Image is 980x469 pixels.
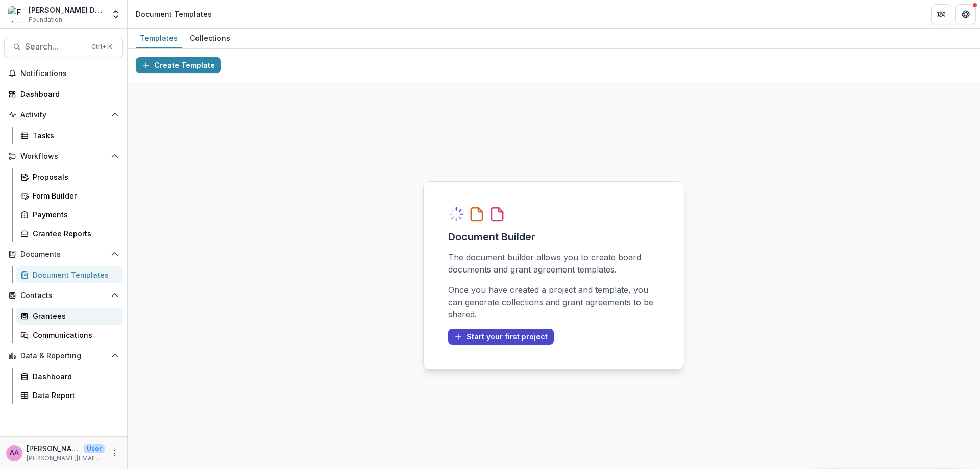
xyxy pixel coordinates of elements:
p: Once you have created a project and template, you can generate collections and grant agreements t... [448,284,659,320]
a: Grantee Reports [16,225,123,242]
div: Tasks [33,130,115,141]
div: Document Templates [136,9,212,19]
h2: Document Builder [448,231,659,243]
div: [PERSON_NAME] Data Sandbox [In Dev] [29,5,105,15]
button: Open Contacts [4,287,123,304]
a: Grantees [16,308,123,325]
span: Notifications [20,69,119,78]
img: Frist Data Sandbox [In Dev] [8,6,24,22]
a: Tasks [16,127,123,144]
button: Partners [931,4,951,24]
div: Communications [33,330,115,340]
span: Workflows [20,152,107,161]
p: The document builder allows you to create board documents and grant agreement templates. [448,251,659,276]
a: Collections [186,29,234,48]
p: [PERSON_NAME][EMAIL_ADDRESS][DOMAIN_NAME] [27,454,105,463]
div: Collections [186,31,234,45]
div: Proposals [33,171,115,182]
span: Foundation [29,15,62,24]
a: Document Templates [16,266,123,283]
div: Dashboard [20,89,115,100]
p: [PERSON_NAME] [27,443,80,454]
div: Grantees [33,311,115,322]
a: Data Report [16,387,123,404]
button: Search... [4,37,123,57]
span: Documents [20,250,107,259]
span: Contacts [20,291,107,300]
a: Proposals [16,168,123,185]
div: Templates [136,31,182,45]
a: Communications [16,327,123,343]
a: Templates [136,29,182,48]
div: Payments [33,209,115,220]
div: Data Report [33,390,115,401]
div: Grantee Reports [33,228,115,239]
button: Create Template [136,57,221,73]
span: Activity [20,111,107,119]
a: Form Builder [16,187,123,204]
span: Data & Reporting [20,352,107,360]
div: Form Builder [33,190,115,201]
a: Payments [16,206,123,223]
div: Document Templates [33,269,115,280]
p: User [84,444,105,453]
button: More [109,447,121,459]
span: Search... [25,42,85,52]
button: Open entity switcher [109,4,123,24]
nav: breadcrumb [132,7,216,21]
button: Open Data & Reporting [4,348,123,364]
button: Get Help [955,4,976,24]
button: Open Workflows [4,148,123,164]
a: Dashboard [4,86,123,103]
button: Open Documents [4,246,123,262]
button: Open Activity [4,107,123,123]
div: Ctrl + K [89,41,114,53]
div: Annie Axe [10,450,19,456]
button: Notifications [4,65,123,82]
div: Dashboard [33,371,115,382]
button: Start your first project [448,329,554,345]
a: Dashboard [16,368,123,385]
